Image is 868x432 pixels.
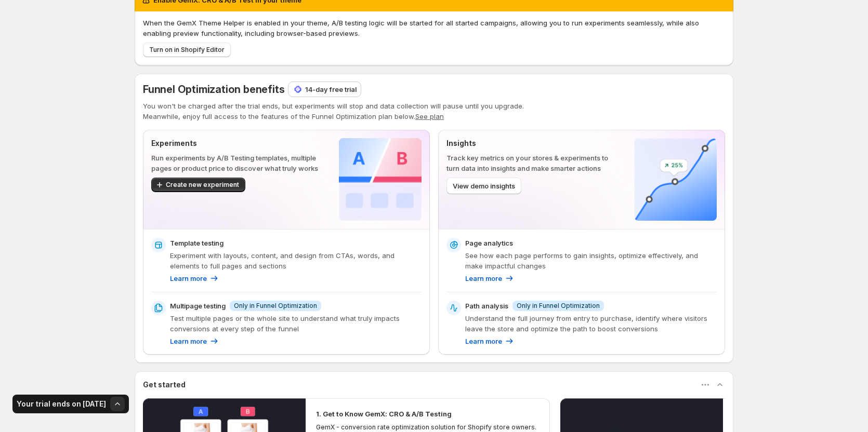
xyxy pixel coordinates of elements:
button: Create new experiment [151,178,245,192]
span: Funnel Optimization benefits [143,83,284,96]
span: Only in Funnel Optimization [234,302,317,310]
h3: Your trial ends on [DATE] [17,399,106,409]
h2: 1. Get to Know GemX: CRO & A/B Testing [316,409,452,419]
p: Page analytics [465,238,513,248]
span: Turn on in Shopify Editor [149,46,225,54]
p: Track key metrics on your stores & experiments to turn data into insights and make smarter actions [446,153,617,173]
p: When the GemX Theme Helper is enabled in your theme, A/B testing logic will be started for all st... [143,18,725,38]
span: Only in Funnel Optimization [517,302,600,310]
img: Insights [634,138,717,221]
p: Insights [446,138,617,148]
a: Learn more [170,273,219,283]
p: Experiments [151,138,322,148]
p: Learn more [170,273,207,283]
img: 14-day free trial [293,84,303,95]
span: View demo insights [453,181,515,191]
a: Learn more [465,336,515,346]
p: Learn more [465,273,502,283]
p: Run experiments by A/B Testing templates, multiple pages or product price to discover what truly ... [151,153,322,173]
button: View demo insights [446,178,521,194]
p: Path analysis [465,301,508,311]
img: Experiments [339,138,422,221]
p: Learn more [465,336,502,346]
p: Multipage testing [170,301,226,311]
button: Turn on in Shopify Editor [143,43,231,57]
p: Understand the full journey from entry to purchase, identify where visitors leave the store and o... [465,313,717,334]
a: Learn more [170,336,219,346]
p: You won't be charged after the trial ends, but experiments will stop and data collection will pau... [143,101,725,111]
p: 14-day free trial [305,84,357,95]
p: Experiment with layouts, content, and design from CTAs, words, and elements to full pages and sec... [170,250,422,271]
a: Learn more [465,273,515,283]
span: Create new experiment [166,181,239,189]
p: Meanwhile, enjoy full access to the features of the Funnel Optimization plan below. [143,111,725,122]
p: Test multiple pages or the whole site to understand what truly impacts conversions at every step ... [170,313,422,334]
h3: Get started [143,380,186,390]
button: See plan [415,112,444,120]
p: Learn more [170,336,207,346]
p: Template testing [170,238,223,248]
p: See how each page performs to gain insights, optimize effectively, and make impactful changes [465,250,717,271]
